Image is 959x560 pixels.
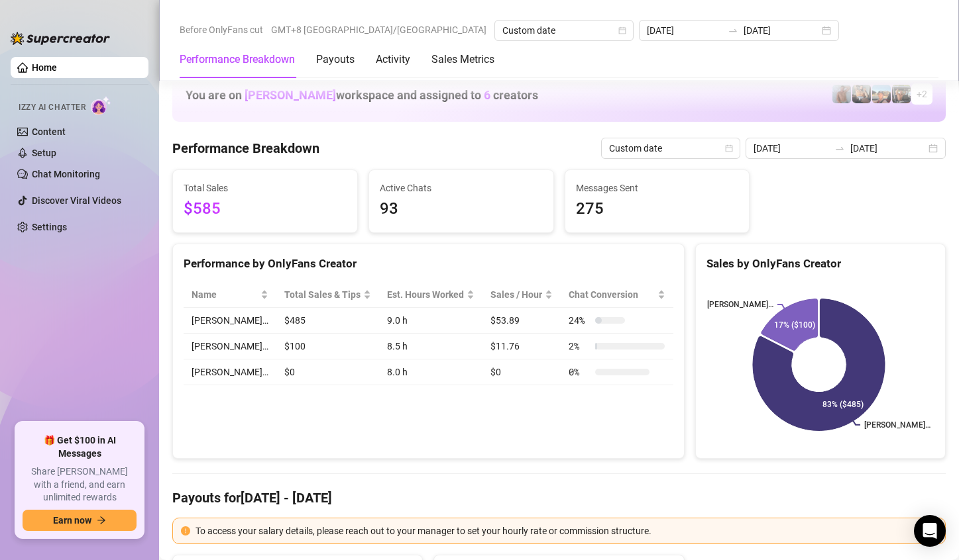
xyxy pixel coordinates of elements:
button: Earn nowarrow-right [23,510,137,531]
h4: Performance Breakdown [172,139,319,158]
text: [PERSON_NAME]… [864,420,931,430]
a: Discover Viral Videos [32,195,121,206]
span: Before OnlyFans cut [180,20,263,40]
img: AI Chatter [91,96,111,115]
img: logo-BBDzfeDw.svg [11,32,110,45]
th: Chat Conversion [561,282,673,308]
th: Name [184,282,276,308]
div: Performance Breakdown [180,52,295,68]
span: Messages Sent [576,181,739,195]
div: Payouts [316,52,355,68]
h1: You are on workspace and assigned to creators [186,88,538,103]
a: Chat Monitoring [32,169,100,179]
span: 0 % [569,365,590,379]
th: Total Sales & Tips [276,282,379,308]
span: calendar [725,144,733,152]
span: to [728,25,738,36]
a: Content [32,126,66,137]
td: [PERSON_NAME]… [184,334,276,359]
span: 275 [576,197,739,222]
span: swap-right [834,143,845,154]
input: Start date [754,141,829,156]
span: Share [PERSON_NAME] with a friend, and earn unlimited rewards [23,465,137,504]
td: 8.5 h [379,334,482,359]
div: Sales Metrics [431,52,494,68]
span: Total Sales [184,181,347,195]
div: Performance by OnlyFans Creator [184,255,673,273]
span: Active Chats [380,181,543,195]
span: Izzy AI Chatter [19,101,85,114]
img: Zach [872,85,891,103]
div: Sales by OnlyFans Creator [706,255,934,273]
a: Settings [32,222,67,232]
td: $0 [482,359,561,385]
span: 🎁 Get $100 in AI Messages [23,434,137,460]
div: Activity [376,52,410,68]
span: Total Sales & Tips [284,287,361,302]
td: $0 [276,359,379,385]
span: Custom date [502,21,626,40]
span: exclamation-circle [181,526,190,536]
text: [PERSON_NAME]… [707,300,773,309]
span: Chat Conversion [569,287,654,302]
input: Start date [647,23,722,38]
span: arrow-right [97,516,106,525]
span: calendar [618,26,626,34]
span: Sales / Hour [490,287,542,302]
span: GMT+8 [GEOGRAPHIC_DATA]/[GEOGRAPHIC_DATA] [271,20,486,40]
div: To access your salary details, please reach out to your manager to set your hourly rate or commis... [196,524,937,538]
td: 8.0 h [379,359,482,385]
h4: Payouts for [DATE] - [DATE] [172,489,946,507]
input: End date [850,141,926,156]
td: $11.76 [482,334,561,359]
td: [PERSON_NAME]… [184,359,276,385]
td: 9.0 h [379,308,482,334]
div: Open Intercom Messenger [914,515,946,547]
span: 2 % [569,339,590,353]
td: $53.89 [482,308,561,334]
td: [PERSON_NAME]… [184,308,276,334]
span: $585 [184,197,347,222]
input: End date [744,23,819,38]
td: $485 [276,308,379,334]
span: Custom date [609,138,732,158]
span: swap-right [728,25,738,36]
span: to [834,143,845,154]
td: $100 [276,334,379,359]
img: Joey [832,85,851,103]
div: Est. Hours Worked [387,287,464,302]
span: 93 [380,197,543,222]
a: Setup [32,148,56,158]
img: George [852,85,871,103]
img: Nathan [892,85,911,103]
span: [PERSON_NAME] [245,88,336,102]
span: 24 % [569,313,590,328]
span: Name [192,287,258,302]
th: Sales / Hour [482,282,561,308]
a: Home [32,62,57,73]
span: Earn now [53,515,91,526]
span: + 2 [917,87,927,101]
span: 6 [484,88,490,102]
